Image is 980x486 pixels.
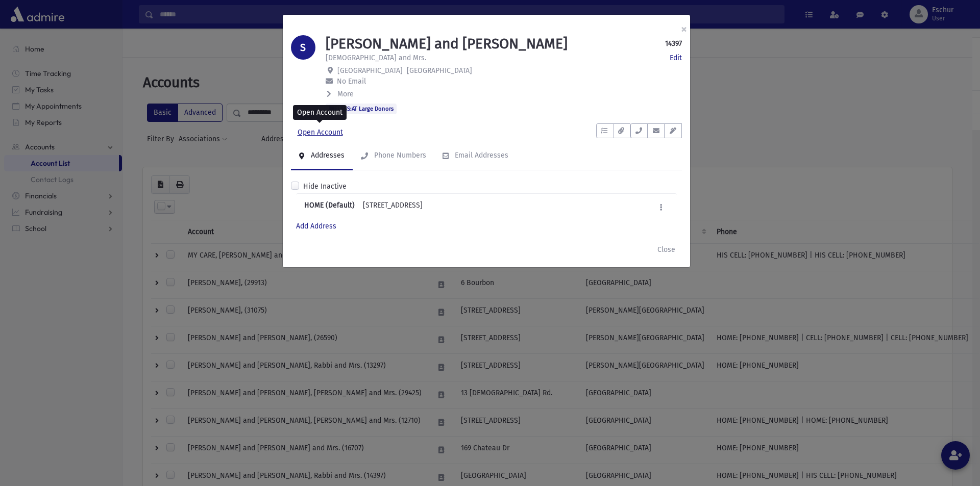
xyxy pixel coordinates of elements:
[293,105,347,120] div: Open Account
[303,181,347,192] label: Hide Inactive
[372,151,426,160] div: Phone Numbers
[309,151,345,160] div: Addresses
[296,222,336,231] a: Add Address
[434,142,517,170] a: Email Addresses
[337,90,354,98] span: More
[326,35,568,53] h1: [PERSON_NAME] and [PERSON_NAME]
[326,89,355,99] button: More
[326,104,397,114] span: FLAGS:AT Large Donors
[651,241,682,259] button: Close
[665,38,682,49] strong: 14397
[363,200,423,215] div: [STREET_ADDRESS]
[291,35,315,60] div: S
[337,66,403,75] span: [GEOGRAPHIC_DATA]
[326,53,426,63] p: [DEMOGRAPHIC_DATA] and Mrs.
[673,15,695,43] button: ×
[337,77,366,86] span: No Email
[453,151,508,160] div: Email Addresses
[353,142,434,170] a: Phone Numbers
[291,142,353,170] a: Addresses
[670,53,682,63] a: Edit
[291,123,350,142] a: Open Account
[407,66,472,75] span: [GEOGRAPHIC_DATA]
[304,200,355,215] b: HOME (Default)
